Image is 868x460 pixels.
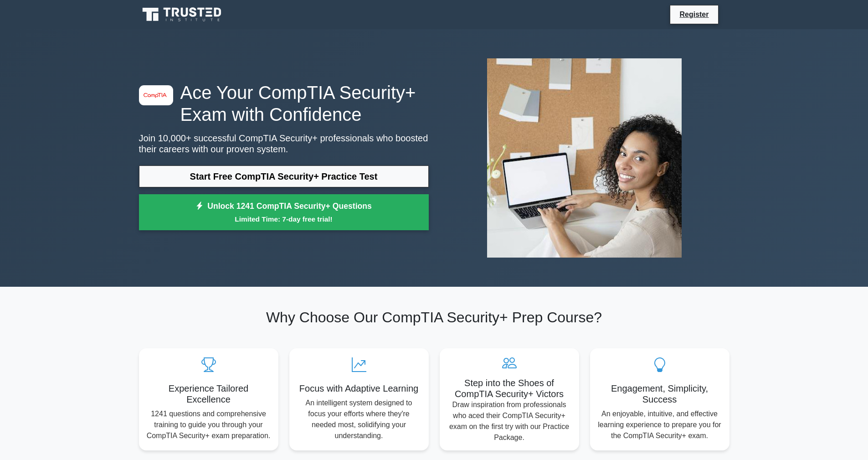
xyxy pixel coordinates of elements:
a: Register [674,9,714,20]
h1: Ace Your CompTIA Security+ Exam with Confidence [139,82,429,125]
h5: Experience Tailored Excellence [146,383,271,405]
p: An intelligent system designed to focus your efforts where they're needed most, solidifying your ... [297,398,421,441]
p: 1241 questions and comprehensive training to guide you through your CompTIA Security+ exam prepar... [146,408,271,441]
p: Draw inspiration from professionals who aced their CompTIA Security+ exam on the first try with o... [447,399,572,443]
h5: Engagement, Simplicity, Success [597,383,722,405]
h5: Step into the Shoes of CompTIA Security+ Victors [447,377,572,399]
p: Join 10,000+ successful CompTIA Security+ professionals who boosted their careers with our proven... [139,133,429,155]
a: Unlock 1241 CompTIA Security+ QuestionsLimited Time: 7-day free trial! [139,194,429,231]
small: Limited Time: 7-day free trial! [150,214,417,224]
a: Start Free CompTIA Security+ Practice Test [139,165,429,187]
h5: Focus with Adaptive Learning [297,383,421,394]
p: An enjoyable, intuitive, and effective learning experience to prepare you for the CompTIA Securit... [597,408,722,441]
h2: Why Choose Our CompTIA Security+ Prep Course? [139,309,729,326]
